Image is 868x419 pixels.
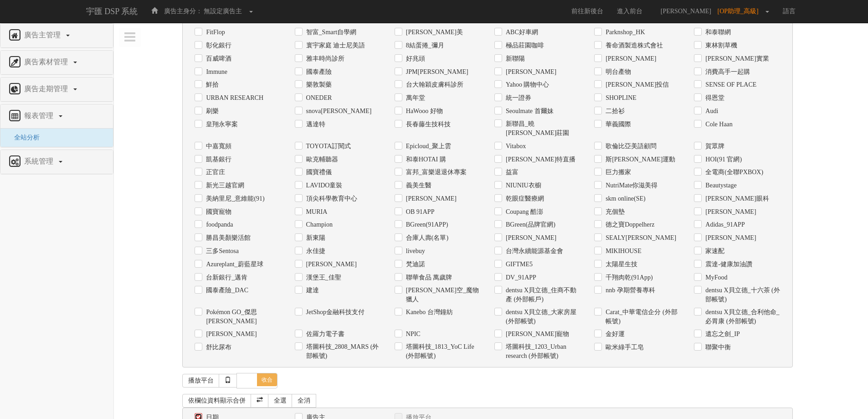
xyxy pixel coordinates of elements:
label: 新聯昌_曉[PERSON_NAME]莊園 [503,119,580,138]
label: 台灣永續能源基金會 [503,247,563,256]
label: 雅丰時尚診所 [304,54,344,63]
label: 漢堡王_佳聖 [304,273,341,282]
label: 充個墊 [603,207,625,217]
label: [PERSON_NAME]寵物 [503,330,569,339]
label: MyFood [703,273,727,282]
label: 正官庄 [204,168,225,177]
label: [PERSON_NAME] [603,54,656,63]
label: 佐羅力電子書 [304,330,344,339]
label: 凱基銀行 [204,155,231,164]
span: 全站分析 [7,134,40,141]
label: nnb 孕期營養專科 [603,286,655,295]
label: 國寶禮儀 [304,168,332,177]
label: 富邦_富樂退退休專案 [404,168,467,177]
label: 聯華食品 萬歲牌 [404,273,452,282]
label: 和泰HOTAI 購 [404,155,446,164]
label: NIUNIU衣櫥 [503,181,541,190]
label: 國寶寵物 [204,207,231,217]
label: dentsu X貝立德_合利他命_必胃康 (外部帳號) [703,308,780,326]
label: TOYOTA訂閱式 [304,142,351,151]
a: 全選 [268,394,293,408]
label: 華義國際 [603,120,631,129]
label: 歌倫比亞美語顧問 [603,142,657,151]
label: 百威啤酒 [204,54,231,63]
label: 彰化銀行 [204,41,231,50]
label: Coupang 酷澎 [503,207,543,217]
label: BGreen(品牌官網) [503,220,555,229]
span: 廣告主身分： [164,8,202,15]
label: 震達-健康加油讚 [703,260,752,269]
label: 新光三越官網 [204,181,244,190]
label: 新東陽 [304,233,325,243]
label: NPIC [404,330,421,339]
label: 台大翰穎皮膚科診所 [404,80,463,89]
label: 歐米綠手工皂 [603,343,644,352]
label: JetShop金融科技支付 [304,308,365,317]
label: URBAN RESEARCH [204,93,263,103]
label: Audi [703,107,718,116]
label: 和泰聯網 [703,28,731,37]
label: FitFlop [204,28,225,37]
label: [PERSON_NAME]空_魔物獵人 [404,286,481,304]
label: 中嘉寬頻 [204,142,231,151]
label: Kanebo 台灣鐘紡 [404,308,453,317]
label: GIFTME5 [503,260,533,269]
label: OB 91APP [404,207,435,217]
label: Champion [304,220,333,229]
label: 全電商(全聯PXBOX) [703,168,763,177]
label: Yahoo 購物中心 [503,80,549,89]
label: Immune [204,67,227,77]
label: dentsu X貝立德_大家房屋 (外部帳號) [503,308,580,326]
span: 無設定廣告主 [204,8,242,15]
label: 遺忘之劍_IP [703,330,740,339]
label: 寰宇家庭 迪士尼美語 [304,41,365,50]
label: SENSE ОF PLACE [703,80,756,89]
label: MIKIHOUSE [603,247,642,256]
span: [PERSON_NAME] [656,8,716,15]
label: Cole Haan [703,120,732,129]
label: ONEDER [304,93,332,103]
label: 家速配 [703,247,724,256]
label: 美納里尼_意維能(91) [204,194,264,203]
label: 頂尖科學教育中心 [304,194,357,203]
label: 消費高手一起購 [703,67,750,77]
label: dentsu X貝立德_住商不動產 (外部帳戶) [503,286,580,304]
label: 斯[PERSON_NAME]運動 [603,155,675,164]
label: 德之寶Doppelherz [603,220,654,229]
label: SEALY[PERSON_NAME] [603,233,676,243]
label: [PERSON_NAME] [503,67,556,77]
label: [PERSON_NAME]美 [404,28,463,37]
label: livebuy [404,247,425,256]
label: 國泰產險_DAC [204,286,248,295]
label: MURIA [304,207,328,217]
span: [OP助理_高級] [718,8,763,15]
label: 8結蛋捲_彌月 [404,41,444,50]
label: 好兆頭 [404,54,425,63]
label: snova[PERSON_NAME] [304,107,372,116]
label: SHOPLINE [603,93,637,103]
label: 益富 [503,168,519,177]
a: 系統管理 [7,155,106,169]
span: 系統管理 [22,157,58,165]
label: HaWooo 好物 [404,107,443,116]
label: [PERSON_NAME] [703,207,756,217]
label: 國泰產險 [304,67,332,77]
span: 廣告素材管理 [22,58,72,66]
label: 皇翔永寧案 [204,120,238,129]
label: Carat_中華電信企分 (外部帳號) [603,308,680,326]
a: 廣告主管理 [7,28,106,43]
label: 東林割草機 [703,41,737,50]
label: [PERSON_NAME] [404,194,457,203]
label: 三多Sentosa [204,247,239,256]
label: Epicloud_聚上雲 [404,142,452,151]
a: 全消 [292,394,316,408]
label: 永佳捷 [304,247,325,256]
label: 建達 [304,286,319,295]
label: BGreen(91APP) [404,220,448,229]
label: 聯聚中衡 [703,343,731,352]
label: HOI(91 官網) [703,155,742,164]
label: 極品莊園咖啡 [503,41,544,50]
label: Vitabox [503,142,526,151]
label: foodpanda [204,220,233,229]
label: 梵迪諾 [404,260,425,269]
